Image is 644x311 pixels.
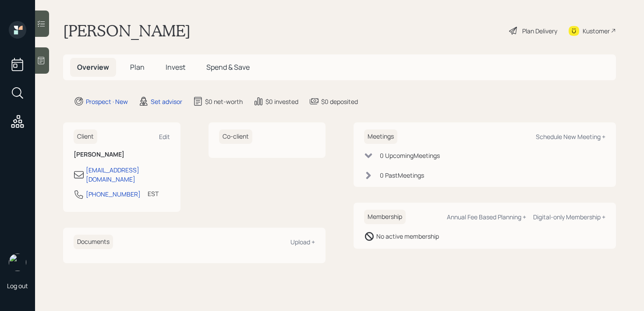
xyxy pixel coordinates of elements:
[9,254,26,271] img: retirable_logo.png
[74,129,97,144] h6: Client
[583,26,610,36] div: Kustomer
[151,97,182,106] div: Set advisor
[522,26,557,36] div: Plan Delivery
[86,189,141,199] div: [PHONE_NUMBER]
[74,151,170,158] h6: [PERSON_NAME]
[63,21,191,40] h1: [PERSON_NAME]
[130,62,145,72] span: Plan
[74,235,113,249] h6: Documents
[77,62,109,72] span: Overview
[148,189,159,198] div: EST
[7,282,28,290] div: Log out
[380,171,424,180] div: 0 Past Meeting s
[536,132,605,141] div: Schedule New Meeting +
[447,213,526,221] div: Annual Fee Based Planning +
[290,238,315,246] div: Upload +
[166,62,185,72] span: Invest
[364,210,406,224] h6: Membership
[205,97,243,106] div: $0 net-worth
[86,165,170,184] div: [EMAIL_ADDRESS][DOMAIN_NAME]
[380,151,440,160] div: 0 Upcoming Meeting s
[364,129,397,144] h6: Meetings
[265,97,298,106] div: $0 invested
[206,62,250,72] span: Spend & Save
[219,129,252,144] h6: Co-client
[159,132,170,141] div: Edit
[321,97,358,106] div: $0 deposited
[86,97,128,106] div: Prospect · New
[533,213,605,221] div: Digital-only Membership +
[376,232,439,241] div: No active membership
